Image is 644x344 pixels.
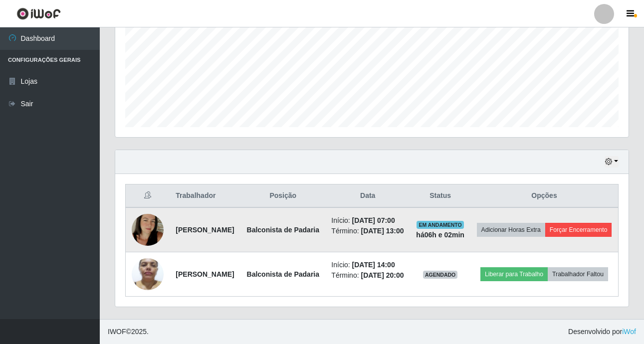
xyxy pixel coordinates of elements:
th: Status [410,184,470,208]
button: Adicionar Horas Extra [477,223,545,237]
strong: há 06 h e 02 min [416,231,464,239]
time: [DATE] 07:00 [352,216,395,224]
a: iWof [622,328,636,336]
strong: Balconista de Padaria [247,270,320,278]
li: Término: [331,270,404,281]
li: Início: [331,215,404,226]
time: [DATE] 14:00 [352,261,395,269]
img: CoreUI Logo [16,7,61,20]
time: [DATE] 13:00 [361,227,404,235]
span: © 2025 . [108,327,149,337]
th: Data [325,184,410,208]
strong: [PERSON_NAME] [176,270,234,278]
th: Opções [470,184,618,208]
span: AGENDADO [423,271,458,279]
li: Término: [331,226,404,236]
time: [DATE] 20:00 [361,271,404,279]
img: 1682443314153.jpeg [132,201,164,258]
button: Liberar para Trabalho [480,267,548,281]
span: Desenvolvido por [568,327,636,337]
button: Trabalhador Faltou [548,267,608,281]
strong: Balconista de Padaria [247,226,320,234]
img: 1707253848276.jpeg [132,253,164,295]
span: IWOF [108,328,126,336]
span: EM ANDAMENTO [417,221,464,229]
th: Trabalhador [170,184,240,208]
li: Início: [331,260,404,270]
th: Posição [240,184,325,208]
button: Forçar Encerramento [545,223,612,237]
strong: [PERSON_NAME] [176,226,234,234]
